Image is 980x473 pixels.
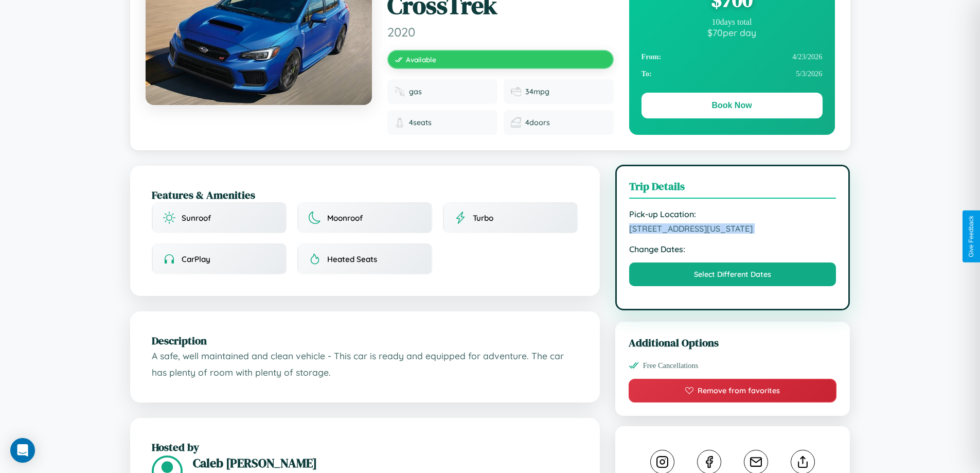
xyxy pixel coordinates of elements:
[629,262,836,286] button: Select Different Dates
[525,87,549,96] span: 34 mpg
[629,244,836,254] strong: Change Dates:
[193,454,578,471] h3: Caleb [PERSON_NAME]
[152,348,578,380] p: A safe, well maintained and clean vehicle - This car is ready and equipped for adventure. The car...
[642,48,823,65] div: 4 / 23 / 2026
[629,335,837,350] h3: Additional Options
[642,17,823,27] div: 10 days total
[642,27,823,38] div: $ 70 per day
[642,69,652,78] strong: To:
[629,379,837,402] button: Remove from favorites
[395,86,405,97] img: Fuel type
[642,52,662,61] strong: From:
[511,117,521,128] img: Doors
[409,87,422,96] span: gas
[642,93,823,118] button: Book Now
[409,118,432,127] span: 4 seats
[327,254,377,264] span: Heated Seats
[152,333,578,348] h2: Description
[387,24,614,40] span: 2020
[406,55,436,64] span: Available
[629,223,836,234] span: [STREET_ADDRESS][US_STATE]
[525,118,550,127] span: 4 doors
[643,361,699,370] span: Free Cancellations
[473,213,493,223] span: Turbo
[395,117,405,128] img: Seats
[968,216,975,257] div: Give Feedback
[511,86,521,97] img: Fuel efficiency
[182,213,211,223] span: Sunroof
[642,65,823,82] div: 5 / 3 / 2026
[629,179,836,199] h3: Trip Details
[182,254,210,264] span: CarPlay
[327,213,363,223] span: Moonroof
[629,209,836,219] strong: Pick-up Location:
[152,440,578,454] h2: Hosted by
[10,438,35,463] div: Open Intercom Messenger
[152,187,578,202] h2: Features & Amenities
